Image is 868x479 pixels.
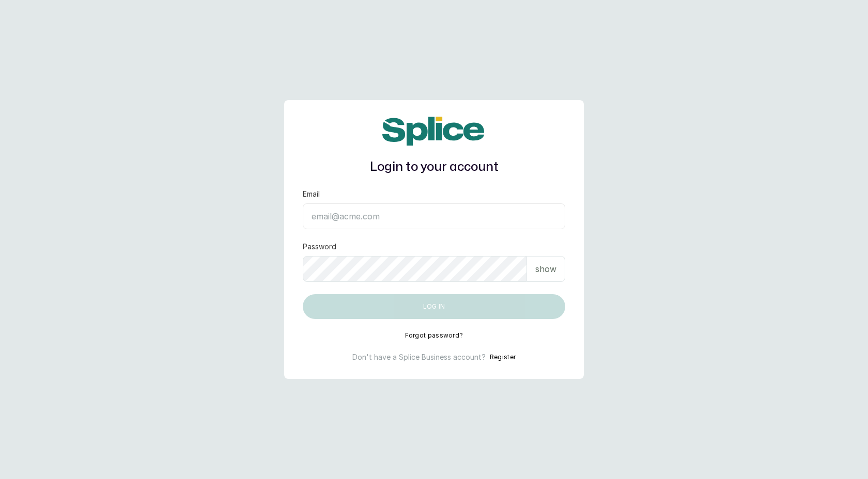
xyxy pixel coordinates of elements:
p: Don't have a Splice Business account? [352,352,486,362]
input: email@acme.com [303,203,565,229]
button: Forgot password? [405,331,463,340]
label: Email [303,189,320,199]
h1: Login to your account [303,158,565,177]
p: show [535,263,556,275]
button: Register [490,352,516,362]
label: Password [303,242,336,252]
button: Log in [303,294,565,319]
